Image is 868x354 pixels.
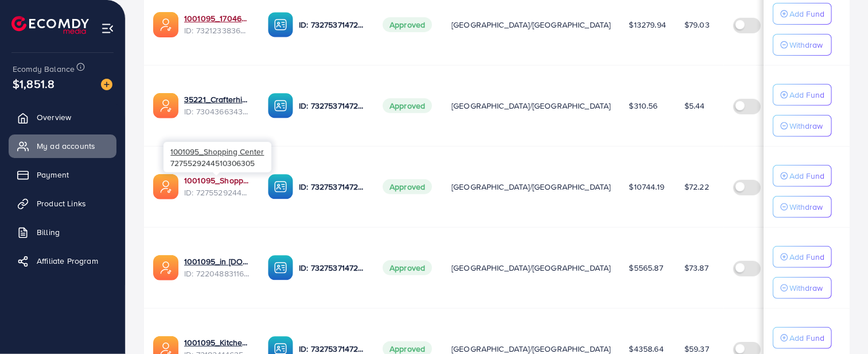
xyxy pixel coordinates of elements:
[184,13,250,24] a: 1001095_1704607619722
[153,174,178,199] img: ic-ads-acc.e4c84228.svg
[773,165,832,187] button: Add Fund
[773,84,832,106] button: Add Fund
[773,277,832,299] button: Withdraw
[184,187,250,198] span: ID: 7275529244510306305
[383,17,432,32] span: Approved
[184,268,250,279] span: ID: 7220488311670947841
[9,221,116,244] a: Billing
[789,281,823,295] p: Withdraw
[13,75,55,92] span: $1,851.8
[184,256,250,279] div: <span class='underline'>1001095_in vogue.pk_1681150971525</span></br>7220488311670947841
[789,169,824,183] p: Add Fund
[789,331,824,345] p: Add Fund
[451,100,611,111] span: [GEOGRAPHIC_DATA]/[GEOGRAPHIC_DATA]
[11,16,89,34] img: logo
[451,262,611,274] span: [GEOGRAPHIC_DATA]/[GEOGRAPHIC_DATA]
[37,255,98,267] span: Affiliate Program
[789,38,823,52] p: Withdraw
[383,260,432,275] span: Approved
[451,181,611,193] span: [GEOGRAPHIC_DATA]/[GEOGRAPHIC_DATA]
[268,93,293,118] img: ic-ba-acc.ded83a64.svg
[629,100,658,111] span: $310.56
[153,93,178,118] img: ic-ads-acc.e4c84228.svg
[170,146,264,157] span: 1001095_Shopping Center
[773,115,832,137] button: Withdraw
[184,94,250,117] div: <span class='underline'>35221_Crafterhide ad_1700680330947</span></br>7304366343393296385
[773,246,832,268] button: Add Fund
[383,179,432,194] span: Approved
[101,79,112,90] img: image
[629,181,664,193] span: $10744.19
[37,226,60,238] span: Billing
[299,180,364,194] p: ID: 7327537147282571265
[13,63,75,75] span: Ecomdy Balance
[101,22,114,35] img: menu
[789,88,824,102] p: Add Fund
[684,262,709,274] span: $73.87
[9,163,116,186] a: Payment
[37,140,95,152] span: My ad accounts
[153,255,178,280] img: ic-ads-acc.e4c84228.svg
[789,250,824,264] p: Add Fund
[684,181,709,193] span: $72.22
[164,142,271,172] div: 7275529244510306305
[184,94,250,105] a: 35221_Crafterhide ad_1700680330947
[184,25,250,36] span: ID: 7321233836078252033
[9,192,116,215] a: Product Links
[37,111,71,123] span: Overview
[184,175,250,186] a: 1001095_Shopping Center
[268,174,293,199] img: ic-ba-acc.ded83a64.svg
[37,169,69,180] span: Payment
[184,13,250,36] div: <span class='underline'>1001095_1704607619722</span></br>7321233836078252033
[773,196,832,218] button: Withdraw
[184,256,250,267] a: 1001095_in [DOMAIN_NAME]_1681150971525
[37,198,86,209] span: Product Links
[9,106,116,129] a: Overview
[268,255,293,280] img: ic-ba-acc.ded83a64.svg
[773,34,832,56] button: Withdraw
[684,100,705,111] span: $5.44
[268,12,293,37] img: ic-ba-acc.ded83a64.svg
[684,19,710,30] span: $79.03
[299,99,364,113] p: ID: 7327537147282571265
[789,200,823,214] p: Withdraw
[9,134,116,157] a: My ad accounts
[629,19,666,30] span: $13279.94
[299,18,364,32] p: ID: 7327537147282571265
[451,19,611,30] span: [GEOGRAPHIC_DATA]/[GEOGRAPHIC_DATA]
[789,119,823,133] p: Withdraw
[184,337,250,348] a: 1001095_Kitchenlyst_1680641549988
[153,12,178,37] img: ic-ads-acc.e4c84228.svg
[629,262,663,274] span: $5565.87
[184,106,250,117] span: ID: 7304366343393296385
[773,327,832,349] button: Add Fund
[299,261,364,275] p: ID: 7327537147282571265
[773,3,832,25] button: Add Fund
[9,249,116,272] a: Affiliate Program
[789,7,824,21] p: Add Fund
[819,302,859,345] iframe: Chat
[383,98,432,113] span: Approved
